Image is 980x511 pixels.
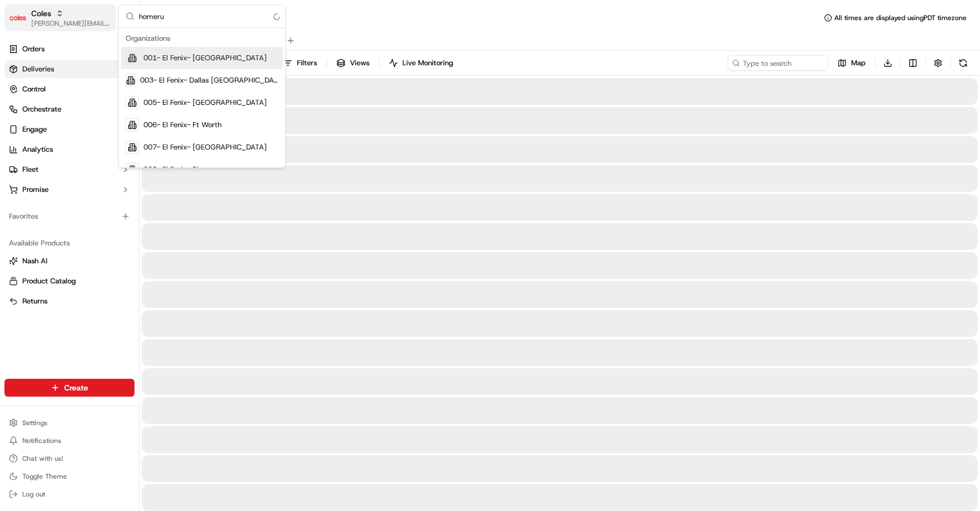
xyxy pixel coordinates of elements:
[9,296,130,306] a: Returns
[728,55,828,71] input: Type to search
[22,124,47,134] span: Engage
[332,55,374,71] button: Views
[111,276,135,285] span: Pylon
[4,40,134,58] a: Orders
[7,244,90,264] a: 📗Knowledge Base
[35,203,90,211] span: [PERSON_NAME]
[99,203,122,211] span: [DATE]
[22,203,31,212] img: 1736555255976-a54dd68f-1ca7-489b-9aae-adbdc363a1c4
[4,469,134,484] button: Toggle Theme
[143,120,222,130] span: 006- El Fenix- Ft Worth
[143,98,267,108] span: 005- El Fenix- [GEOGRAPHIC_DATA]
[955,55,971,71] button: Refresh
[9,256,130,266] a: Nash AI
[350,58,369,68] span: Views
[22,44,45,54] span: Orders
[22,165,39,175] span: Fleet
[22,104,61,114] span: Orchestrate
[121,30,283,47] div: Organizations
[140,75,278,85] span: 003- El Fenix- Dallas [GEOGRAPHIC_DATA][PERSON_NAME]
[22,418,47,427] span: Settings
[4,415,134,431] button: Settings
[143,142,267,152] span: 007- El Fenix- [GEOGRAPHIC_DATA]
[22,276,76,286] span: Product Catalog
[4,379,134,397] button: Create
[4,141,134,158] a: Analytics
[31,8,51,19] button: Coles
[22,436,61,445] span: Notifications
[143,165,210,175] span: 008- El Fenix- Plano
[22,249,85,260] span: Knowledge Base
[11,162,29,180] img: Asif Zaman Khan
[31,19,111,28] button: [PERSON_NAME][EMAIL_ADDRESS][DOMAIN_NAME]
[90,244,184,264] a: 💻API Documentation
[93,172,97,181] span: •
[4,234,134,252] div: Available Products
[4,486,134,502] button: Log out
[139,5,278,27] input: Search...
[11,144,75,153] div: Past conversations
[79,276,135,285] a: Powered byPylon
[4,272,134,290] button: Product Catalog
[4,181,134,199] button: Promise
[833,55,871,71] button: Map
[22,454,63,463] span: Chat with us!
[64,382,88,393] span: Create
[4,433,134,449] button: Notifications
[50,106,183,117] div: Start new chat
[93,203,97,211] span: •
[4,4,116,31] button: ColesColes[PERSON_NAME][EMAIL_ADDRESS][DOMAIN_NAME]
[9,9,27,27] img: Coles
[22,296,47,306] span: Returns
[190,109,203,123] button: Start new chat
[11,106,31,126] img: 1736555255976-a54dd68f-1ca7-489b-9aae-adbdc363a1c4
[22,144,53,155] span: Analytics
[834,13,967,22] span: All times are displayed using PDT timezone
[4,80,134,98] button: Control
[384,55,458,71] button: Live Monitoring
[402,58,453,68] span: Live Monitoring
[4,208,134,225] div: Favorites
[50,117,153,126] div: We're available if you need us!
[119,28,285,167] div: Suggestions
[4,60,134,78] a: Deliveries
[4,161,134,179] button: Fleet
[4,100,134,118] button: Orchestrate
[22,185,49,195] span: Promise
[23,106,44,126] img: 9348399581014_9c7cce1b1fe23128a2eb_72.jpg
[11,192,29,210] img: Ben Goodger
[143,53,267,63] span: 001- El Fenix- [GEOGRAPHIC_DATA]
[173,142,203,156] button: See all
[22,173,31,182] img: 1736555255976-a54dd68f-1ca7-489b-9aae-adbdc363a1c4
[22,472,67,481] span: Toggle Theme
[297,58,317,68] span: Filters
[11,44,203,62] p: Welcome 👋
[105,249,179,260] span: API Documentation
[11,250,20,259] div: 📗
[4,292,134,310] button: Returns
[22,64,54,74] span: Deliveries
[22,84,46,94] span: Control
[4,252,134,270] button: Nash AI
[4,120,134,138] button: Engage
[22,256,47,266] span: Nash AI
[11,11,33,33] img: Nash
[35,172,90,181] span: [PERSON_NAME]
[29,71,201,83] input: Got a question? Start typing here...
[22,490,45,499] span: Log out
[94,250,103,259] div: 💻
[9,276,130,286] a: Product Catalog
[851,58,866,68] span: Map
[278,55,322,71] button: Filters
[4,451,134,466] button: Chat with us!
[99,172,122,181] span: [DATE]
